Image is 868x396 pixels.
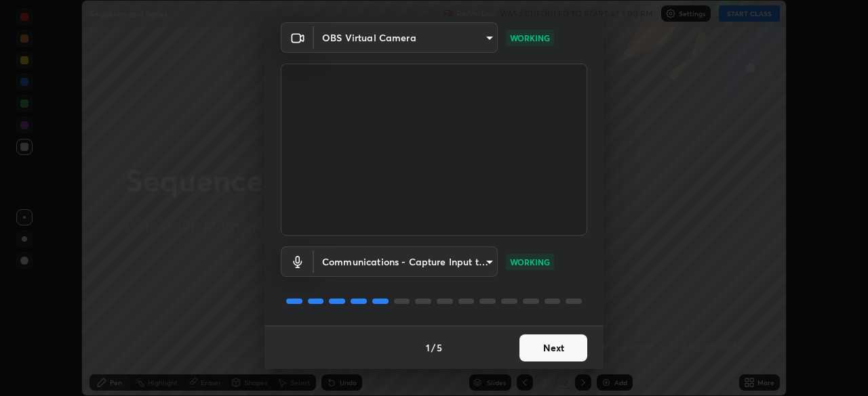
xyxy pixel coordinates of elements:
[510,32,550,44] p: WORKING
[314,246,498,277] div: OBS Virtual Camera
[314,22,498,53] div: OBS Virtual Camera
[426,340,430,355] h4: 1
[437,340,442,355] h4: 5
[519,334,587,361] button: Next
[510,256,550,268] p: WORKING
[431,340,435,355] h4: /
